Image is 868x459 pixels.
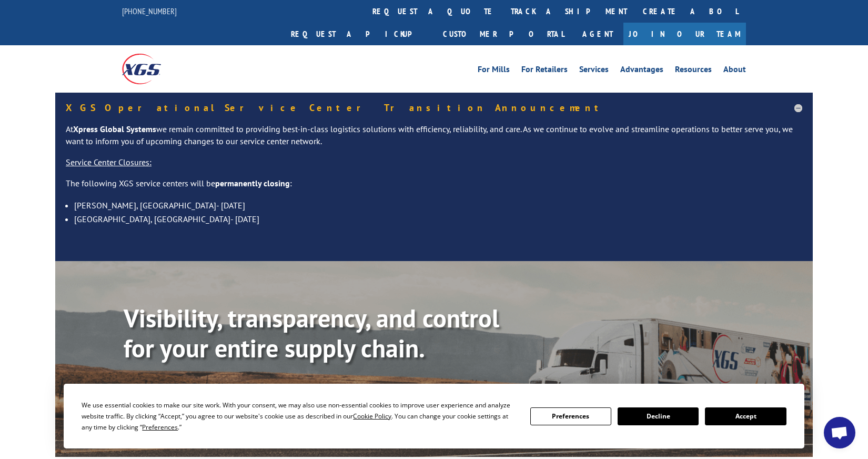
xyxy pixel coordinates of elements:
strong: Xpress Global Systems [73,124,156,134]
a: Agent [572,23,623,45]
b: Visibility, transparency, and control for your entire supply chain. [124,302,499,365]
h5: XGS Operational Service Center Transition Announcement [66,103,802,113]
span: Preferences [142,423,178,432]
li: [GEOGRAPHIC_DATA], [GEOGRAPHIC_DATA]- [DATE] [74,212,802,226]
button: Preferences [530,407,611,425]
a: Join Our Team [623,23,746,45]
strong: permanently closing [215,178,290,188]
li: [PERSON_NAME], [GEOGRAPHIC_DATA]- [DATE] [74,198,802,212]
p: The following XGS service centers will be : [66,177,802,198]
a: Open chat [824,417,855,448]
a: For Mills [478,65,510,77]
a: Request a pickup [283,23,435,45]
button: Decline [618,407,699,425]
a: Resources [675,65,712,77]
a: [PHONE_NUMBER] [122,6,177,16]
div: Cookie Consent Prompt [64,384,804,448]
a: Advantages [620,65,663,77]
div: We use essential cookies to make our site work. With your consent, we may also use non-essential ... [82,400,517,433]
a: For Retailers [521,65,568,77]
u: Service Center Closures: [66,157,152,167]
a: Services [579,65,609,77]
button: Accept [705,407,786,425]
p: At we remain committed to providing best-in-class logistics solutions with efficiency, reliabilit... [66,123,802,157]
a: Customer Portal [435,23,572,45]
a: About [723,65,746,77]
span: Cookie Policy [353,412,391,421]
